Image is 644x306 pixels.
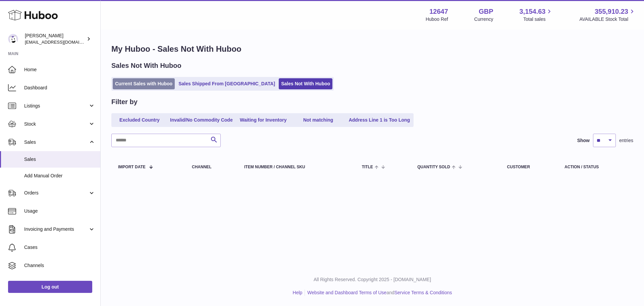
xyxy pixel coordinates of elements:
[24,67,95,73] span: Home
[24,156,95,163] span: Sales
[24,121,88,127] span: Stock
[579,7,636,23] a: 355,910.23 AVAILABLE Stock Total
[24,173,95,179] span: Add Manual Order
[236,115,290,126] a: Waiting for Inventory
[113,78,175,89] a: Current Sales with Huboo
[291,115,345,126] a: Not matching
[106,276,639,283] p: All Rights Reserved. Copyright 2025 - [DOMAIN_NAME]
[24,103,88,109] span: Listings
[595,7,628,16] span: 355,910.23
[24,244,95,251] span: Cases
[25,33,85,45] div: [PERSON_NAME]
[474,16,493,23] div: Currency
[520,7,546,16] span: 3,154.63
[426,16,448,23] div: Huboo Ref
[619,137,633,144] span: entries
[113,115,166,126] a: Excluded Country
[346,115,413,126] a: Address Line 1 is Too Long
[24,85,95,91] span: Dashboard
[479,7,493,16] strong: GBP
[293,290,303,295] a: Help
[520,7,553,23] a: 3,154.63 Total sales
[118,165,146,169] span: Import date
[523,16,553,23] span: Total sales
[417,165,450,169] span: Quantity Sold
[111,44,633,54] h1: My Huboo - Sales Not With Huboo
[24,262,95,269] span: Channels
[25,39,99,45] span: [EMAIL_ADDRESS][DOMAIN_NAME]
[24,226,88,232] span: Invoicing and Payments
[362,165,373,169] span: Title
[507,165,551,169] div: Customer
[192,165,231,169] div: Channel
[305,290,452,296] li: and
[24,139,88,145] span: Sales
[8,281,92,293] a: Log out
[8,34,18,44] img: internalAdmin-12647@internal.huboo.com
[577,137,590,144] label: Show
[24,208,95,214] span: Usage
[111,97,138,106] h2: Filter by
[429,7,448,16] strong: 12647
[176,78,277,89] a: Sales Shipped From [GEOGRAPHIC_DATA]
[394,290,452,295] a: Service Terms & Conditions
[244,165,348,169] div: Item Number / Channel SKU
[565,165,627,169] div: Action / Status
[307,290,386,295] a: Website and Dashboard Terms of Use
[279,78,332,89] a: Sales Not With Huboo
[24,190,88,196] span: Orders
[168,115,235,126] a: Invalid/No Commodity Code
[579,16,636,23] span: AVAILABLE Stock Total
[111,61,181,70] h2: Sales Not With Huboo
